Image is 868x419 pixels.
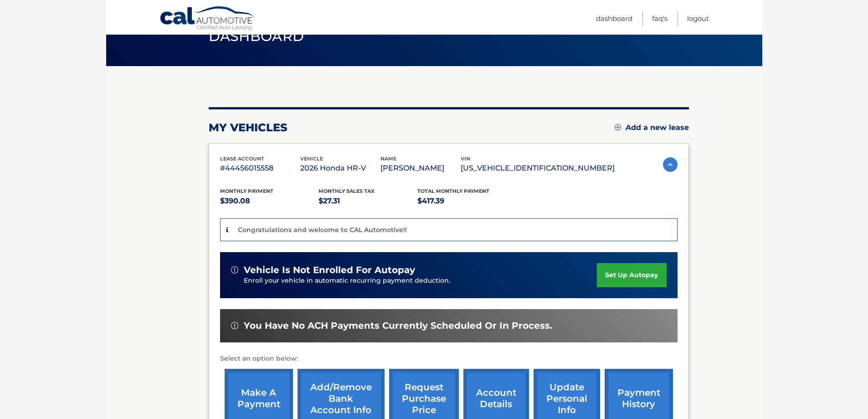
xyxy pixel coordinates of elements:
img: accordion-active.svg [663,157,678,172]
p: [PERSON_NAME] [380,162,461,175]
img: add.svg [615,124,621,130]
p: [US_VEHICLE_IDENTIFICATION_NUMBER] [461,162,615,175]
p: #44456015558 [220,162,300,175]
a: Add a new lease [615,123,689,132]
a: Cal Automotive [159,6,255,32]
a: set up autopay [597,263,666,287]
h2: my vehicles [209,121,288,134]
p: 2026 Honda HR-V [300,162,380,175]
a: FAQ's [652,11,668,26]
span: vehicle [300,155,323,162]
span: Monthly Payment [220,188,273,194]
p: $390.08 [220,195,319,207]
span: name [380,155,396,162]
p: Enroll your vehicle in automatic recurring payment deduction. [244,276,597,286]
p: Select an option below: [220,353,678,364]
p: $417.39 [417,195,516,207]
span: Total Monthly Payment [417,188,489,194]
a: Logout [687,11,709,26]
p: Congratulations and welcome to CAL Automotive!! [238,226,407,234]
span: vehicle is not enrolled for autopay [244,264,415,276]
span: Monthly sales Tax [318,188,375,194]
span: Dashboard [209,28,304,45]
span: vin [461,155,470,162]
span: lease account [220,155,264,162]
span: You have no ACH payments currently scheduled or in process. [244,320,552,331]
img: alert-white.svg [231,266,238,274]
p: $27.31 [318,195,417,207]
img: alert-white.svg [231,322,238,329]
a: Dashboard [596,11,632,26]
